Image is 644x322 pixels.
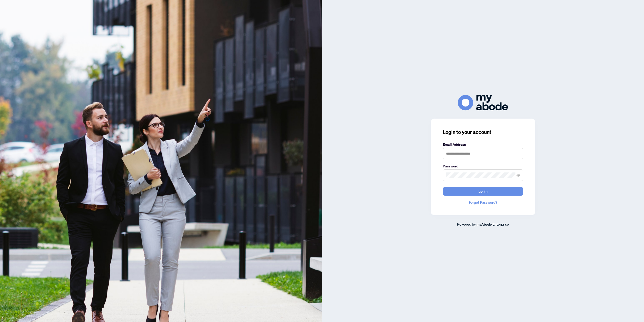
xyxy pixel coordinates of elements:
[443,142,523,147] label: Email Address
[443,129,523,136] h3: Login to your account
[458,95,508,110] img: ma-logo
[478,187,488,195] span: Login
[516,173,520,177] span: eye-invisible
[443,200,523,205] a: Forgot Password?
[457,222,476,226] span: Powered by
[443,163,523,169] label: Password
[493,222,509,226] span: Enterprise
[476,222,492,227] a: myAbode
[443,187,523,196] button: Login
